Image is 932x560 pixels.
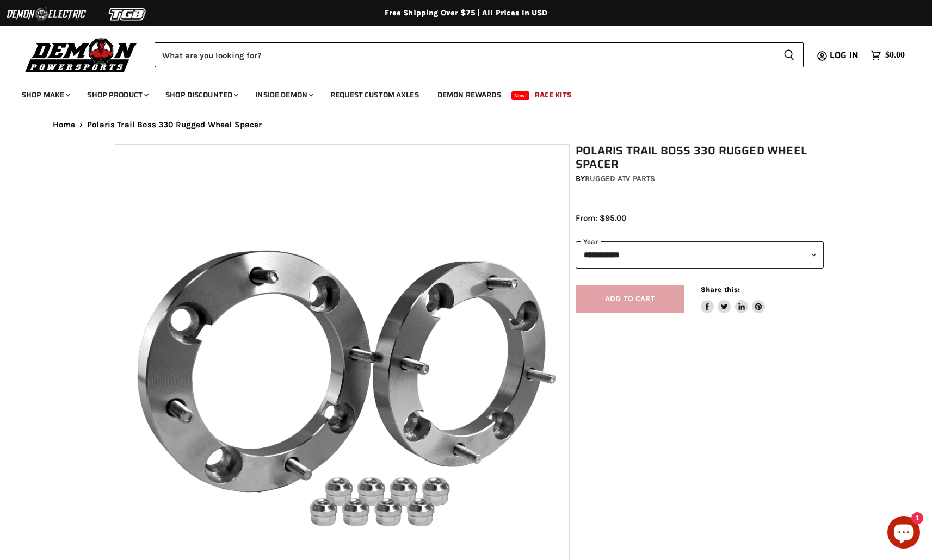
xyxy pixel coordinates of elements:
a: Shop Product [79,84,155,106]
nav: Breadcrumbs [31,120,902,129]
form: Product [155,42,804,67]
span: New! [511,91,530,100]
span: Polaris Trail Boss 330 Rugged Wheel Spacer [87,120,262,129]
span: $0.00 [885,50,905,60]
div: by [576,173,824,185]
a: Request Custom Axles [322,84,427,106]
span: Share this: [701,285,740,294]
a: Rugged ATV Parts [585,174,655,183]
a: Race Kits [527,84,579,106]
a: $0.00 [865,47,910,63]
h1: Polaris Trail Boss 330 Rugged Wheel Spacer [576,144,824,171]
div: Free Shipping Over $75 | All Prices In USD [31,8,902,18]
img: Demon Powersports [22,35,141,74]
button: Search [775,42,804,67]
img: TGB Logo 2 [87,4,169,24]
img: Demon Electric Logo 2 [5,4,87,24]
a: Inside Demon [247,84,320,106]
aside: Share this: [701,285,766,314]
a: Shop Discounted [157,84,245,106]
input: Search [155,42,775,67]
ul: Main menu [14,79,902,106]
a: Log in [825,51,865,60]
span: Log in [830,48,859,62]
a: Home [53,120,76,129]
select: year [576,241,824,268]
a: Shop Make [14,84,77,106]
inbox-online-store-chat: Shopify online store chat [884,516,923,551]
span: From: $95.00 [576,213,626,223]
a: Demon Rewards [429,84,509,106]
